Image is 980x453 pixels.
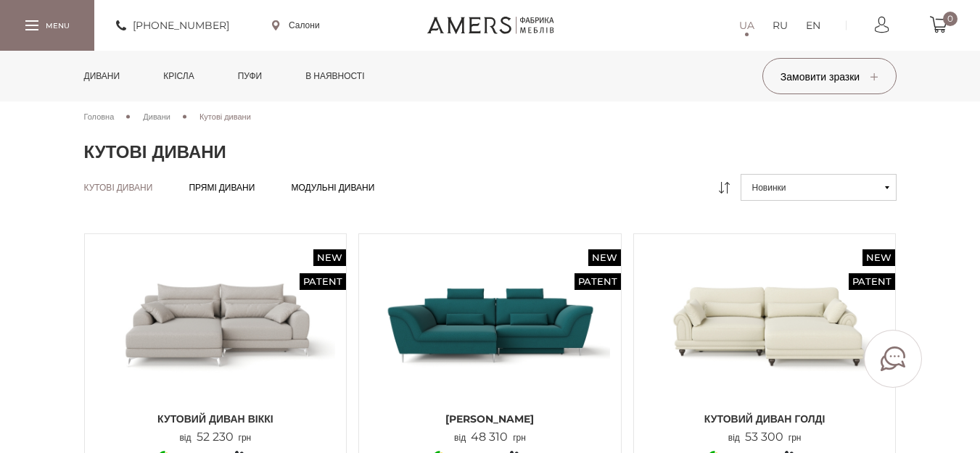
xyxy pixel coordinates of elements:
span: 48 310 [466,430,513,444]
span: [PERSON_NAME] [370,412,610,426]
span: Дивани [143,112,170,122]
h1: Кутові дивани [84,141,897,163]
a: Крісла [152,51,205,101]
span: New [313,249,346,266]
span: New [588,249,621,266]
span: Patent [575,273,621,290]
span: 52 230 [192,430,239,444]
a: Модульні дивани [291,182,374,194]
a: Дивани [73,51,131,101]
span: Кутовий диван ГОЛДІ [645,412,885,426]
a: UA [739,17,754,34]
button: Новинки [741,174,897,201]
span: Головна [84,112,115,122]
span: 53 300 [740,430,788,444]
a: New Patent Кутовий диван ГОЛДІ Кутовий диван ГОЛДІ Кутовий диван ГОЛДІ від53 300грн [645,245,885,444]
a: Головна [84,110,115,123]
a: EN [806,17,820,34]
span: New [862,249,895,266]
a: в наявності [295,51,375,101]
p: від грн [454,431,526,444]
a: New Patent Кутовий Диван Грейсі Кутовий Диван Грейсі [PERSON_NAME] від48 310грн [370,245,610,444]
a: New Patent Кутовий диван ВІККІ Кутовий диван ВІККІ Кутовий диван ВІККІ від52 230грн [96,245,336,444]
button: Замовити зразки [762,58,897,94]
span: Замовити зразки [781,70,878,83]
span: Кутовий диван ВІККІ [96,412,336,426]
a: Салони [272,19,320,32]
span: Patent [300,273,346,290]
p: від грн [728,431,802,444]
a: RU [773,17,788,34]
a: Прямі дивани [189,182,255,194]
a: Дивани [143,110,170,123]
a: Пуфи [227,51,273,101]
span: Patent [849,273,895,290]
p: від грн [179,431,251,444]
span: 0 [943,12,958,26]
a: [PHONE_NUMBER] [116,17,229,34]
